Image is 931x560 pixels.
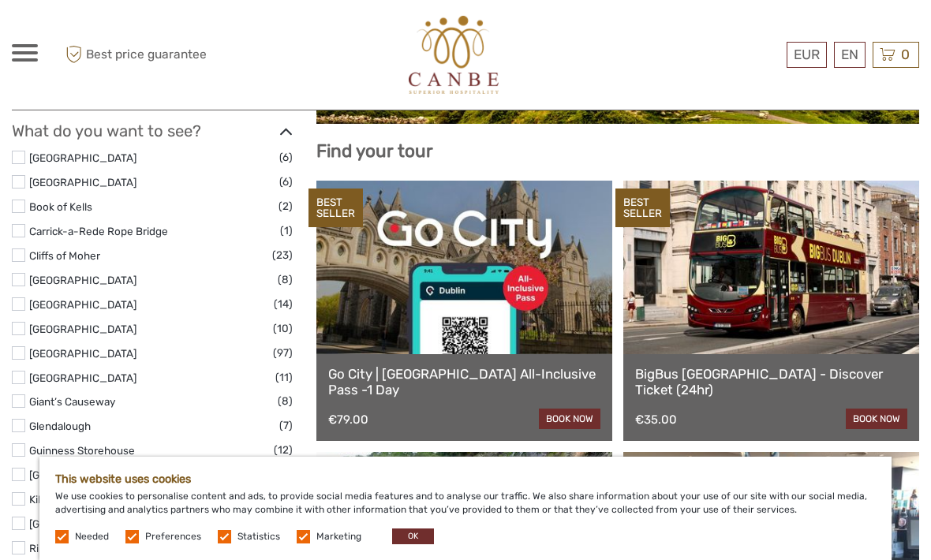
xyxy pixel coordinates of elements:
p: We're away right now. Please check back later! [22,28,178,40]
label: Preferences [145,530,201,543]
a: Carrick-a-Rede Rope Bridge [29,225,168,237]
div: EN [834,42,866,68]
label: Statistics [237,530,280,543]
a: BigBus [GEOGRAPHIC_DATA] - Discover Ticket (24hr) [635,366,907,398]
a: [GEOGRAPHIC_DATA] [29,517,136,530]
span: (14) [274,295,293,313]
div: We use cookies to personalise content and ads, to provide social media features and to analyse ou... [39,457,892,560]
span: Best price guarantee [62,42,239,68]
span: (6) [279,148,293,166]
span: (11) [275,368,293,386]
span: (8) [278,271,293,289]
b: Find your tour [316,140,433,162]
a: Book of Kells [29,200,92,213]
a: [GEOGRAPHIC_DATA] [29,298,136,311]
span: (10) [273,319,293,338]
span: (2) [279,197,293,215]
span: (12) [274,441,293,459]
a: Giant’s Causeway [29,395,115,408]
h3: What do you want to see? [12,121,293,140]
a: Guinness Storehouse [29,444,135,457]
img: 602-0fc6e88d-d366-4c1d-ad88-b45bd91116e8_logo_big.jpg [409,16,498,94]
div: €79.00 [328,413,368,427]
a: [GEOGRAPHIC_DATA] [29,469,136,481]
span: (8) [278,392,293,410]
a: [GEOGRAPHIC_DATA] [29,371,136,384]
a: Glendalough [29,420,91,432]
button: OK [392,528,434,544]
label: Needed [75,530,109,543]
div: BEST SELLER [308,189,363,228]
a: Go City | [GEOGRAPHIC_DATA] All-Inclusive Pass -1 Day [328,366,600,398]
a: [GEOGRAPHIC_DATA] [29,347,136,360]
label: Marketing [316,530,361,543]
button: Open LiveChat chat widget [181,24,200,43]
a: Ring of Kerry [29,542,92,554]
a: book now [539,409,600,429]
span: 0 [899,47,912,62]
span: (23) [272,246,293,264]
a: Cliffs of Moher [29,249,100,262]
a: [GEOGRAPHIC_DATA] [29,323,136,335]
span: (1) [280,222,293,240]
a: [GEOGRAPHIC_DATA] [29,151,136,164]
a: book now [846,409,907,429]
span: EUR [794,47,820,62]
span: (7) [279,416,293,435]
h5: This website uses cookies [55,472,876,486]
span: (97) [273,344,293,362]
a: [GEOGRAPHIC_DATA] [29,274,136,286]
span: (6) [279,173,293,191]
a: Kilkenny [29,493,70,506]
a: [GEOGRAPHIC_DATA] [29,176,136,189]
div: BEST SELLER [615,189,670,228]
div: €35.00 [635,413,677,427]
